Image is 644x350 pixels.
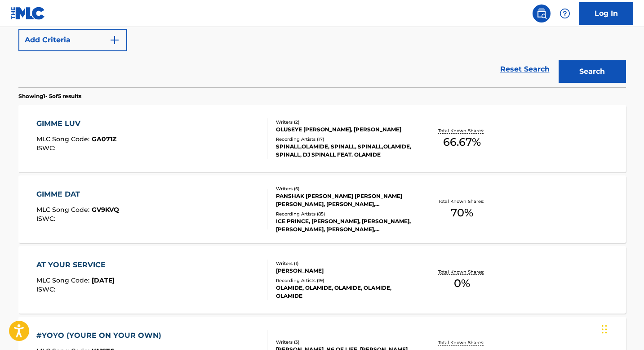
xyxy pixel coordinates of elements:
[602,316,607,343] div: Drag
[438,269,486,275] p: Total Known Shares:
[36,118,116,129] div: GIMME LUV
[559,60,626,83] button: Search
[36,285,58,293] span: ISWC :
[533,4,551,22] a: Public Search
[276,217,412,233] div: ICE PRINCE, [PERSON_NAME], [PERSON_NAME], [PERSON_NAME], [PERSON_NAME], [PERSON_NAME] L, [PERSON_...
[92,206,119,214] span: GV9KVQ
[579,2,633,25] a: Log In
[496,59,554,79] a: Reset Search
[443,134,481,150] span: 66.67 %
[599,307,644,350] iframe: Chat Widget
[18,246,626,314] a: AT YOUR SERVICEMLC Song Code:[DATE]ISWC:Writers (1)[PERSON_NAME]Recording Artists (19)OLAMIDE, OL...
[18,175,626,243] a: GIMME DATMLC Song Code:GV9KVQISWC:Writers (5)PANSHAK [PERSON_NAME] [PERSON_NAME] [PERSON_NAME], [...
[276,211,412,217] div: Recording Artists ( 85 )
[11,7,45,20] img: MLC Logo
[109,35,120,45] img: 9d2ae6d4665cec9f34b9.svg
[560,8,570,19] img: help
[536,8,547,19] img: search
[276,192,412,208] div: PANSHAK [PERSON_NAME] [PERSON_NAME] [PERSON_NAME], [PERSON_NAME], [PERSON_NAME]
[276,126,412,134] div: OLUSEYE [PERSON_NAME], [PERSON_NAME]
[276,143,412,159] div: SPINALL,OLAMIDE, SPINALL, SPINALL,OLAMIDE, SPINALL, DJ SPINALL FEAT. OLAMIDE
[276,185,412,192] div: Writers ( 5 )
[36,135,92,143] span: MLC Song Code :
[438,198,486,205] p: Total Known Shares:
[36,206,92,214] span: MLC Song Code :
[276,119,412,126] div: Writers ( 2 )
[36,144,58,152] span: ISWC :
[92,276,115,284] span: [DATE]
[438,339,486,346] p: Total Known Shares:
[92,135,116,143] span: GA071Z
[556,4,574,22] div: Help
[438,127,486,134] p: Total Known Shares:
[276,260,412,267] div: Writers ( 1 )
[36,189,119,200] div: GIMME DAT
[276,136,412,143] div: Recording Artists ( 17 )
[276,284,412,300] div: OLAMIDE, OLAMIDE, OLAMIDE, OLAMIDE, OLAMIDE
[18,92,81,100] p: Showing 1 - 5 of 5 results
[36,260,115,270] div: AT YOUR SERVICE
[18,105,626,172] a: GIMME LUVMLC Song Code:GA071ZISWC:Writers (2)OLUSEYE [PERSON_NAME], [PERSON_NAME]Recording Artist...
[36,215,58,223] span: ISWC :
[276,267,412,275] div: [PERSON_NAME]
[276,277,412,284] div: Recording Artists ( 19 )
[18,29,127,51] button: Add Criteria
[36,276,92,284] span: MLC Song Code :
[36,330,166,341] div: #YOYO (YOURE ON YOUR OWN)
[454,275,470,292] span: 0 %
[451,205,473,221] span: 70 %
[276,339,412,346] div: Writers ( 3 )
